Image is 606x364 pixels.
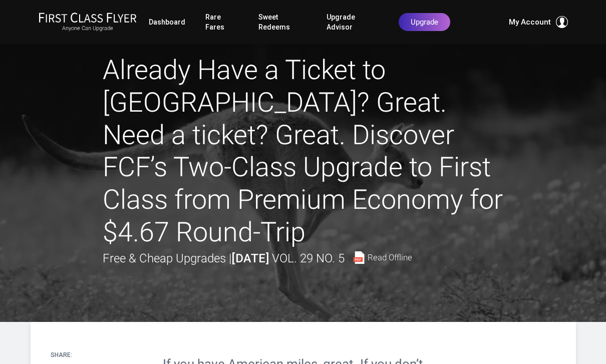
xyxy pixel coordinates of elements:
[103,249,412,268] div: Free & Cheap Upgrades |
[353,251,412,264] a: Read Offline
[39,25,137,32] small: Anyone Can Upgrade
[149,13,185,31] a: Dashboard
[39,12,137,23] img: First Class Flyer
[353,251,365,264] img: pdf-file.svg
[231,251,269,265] strong: [DATE]
[103,54,503,249] h1: Already Have a Ticket to [GEOGRAPHIC_DATA]? Great. Need a ticket? Great. Discover FCF’s Two-Class...
[205,8,238,36] a: Rare Fares
[272,251,345,265] span: Vol. 29 No. 5
[258,8,307,36] a: Sweet Redeems
[51,352,72,358] h4: Share:
[327,8,378,36] a: Upgrade Advisor
[368,253,412,262] span: Read Offline
[509,16,551,28] span: My Account
[509,16,568,28] button: My Account
[399,13,450,31] a: Upgrade
[39,12,137,32] a: First Class FlyerAnyone Can Upgrade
